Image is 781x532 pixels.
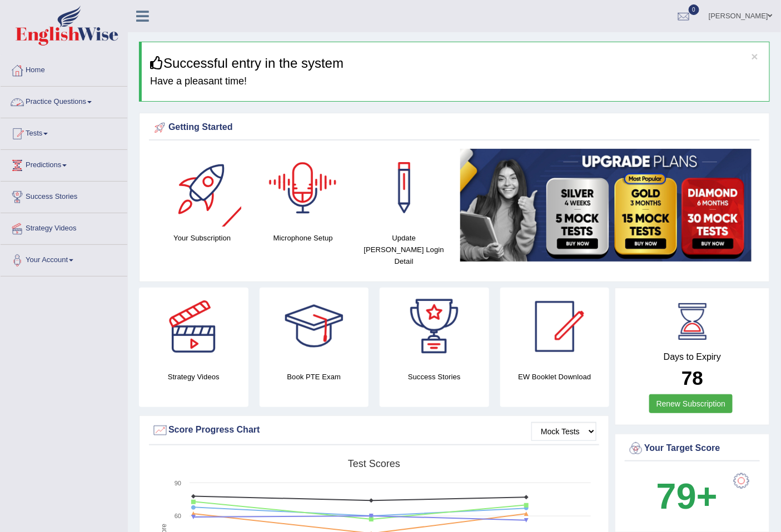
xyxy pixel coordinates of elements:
[157,232,247,244] h4: Your Subscription
[139,371,248,383] h4: Strategy Videos
[500,371,610,383] h4: EW Booklet Download
[689,4,700,15] span: 0
[460,149,752,262] img: small5.jpg
[150,76,761,87] h4: Have a pleasant time!
[175,480,181,486] text: 90
[152,422,596,439] div: Score Progress Chart
[348,458,400,469] tspan: Test scores
[681,367,703,389] b: 78
[1,182,127,209] a: Success Stories
[1,87,127,114] a: Practice Questions
[752,51,758,62] button: ×
[1,213,127,241] a: Strategy Videos
[1,55,127,83] a: Home
[1,118,127,146] a: Tests
[175,513,181,519] text: 60
[150,56,761,71] h3: Successful entry in the system
[258,232,349,244] h4: Microphone Setup
[152,119,757,136] div: Getting Started
[1,150,127,178] a: Predictions
[1,245,127,273] a: Your Account
[649,394,733,413] a: Renew Subscription
[260,371,369,383] h4: Book PTE Exam
[628,352,757,362] h4: Days to Expiry
[359,232,449,267] h4: Update [PERSON_NAME] Login Detail
[380,371,489,383] h4: Success Stories
[656,476,718,516] b: 79+
[628,440,757,457] div: Your Target Score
